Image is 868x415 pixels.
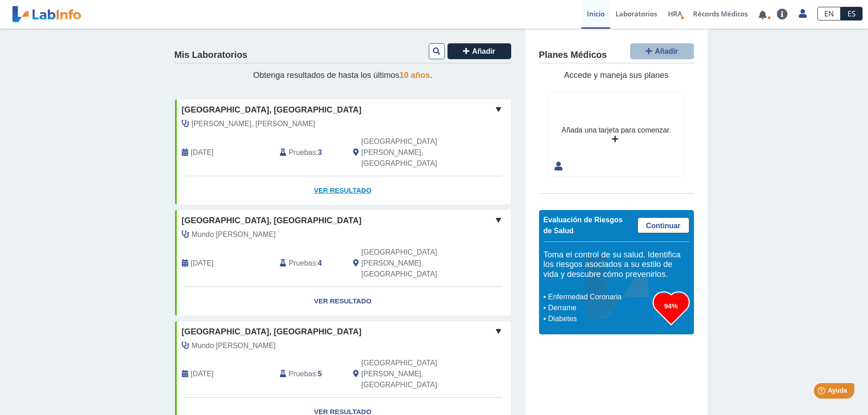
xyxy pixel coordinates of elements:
b: 3 [318,149,322,156]
span: Pruebas [289,369,316,379]
li: Derrame [546,302,653,313]
button: Añadir [630,43,694,59]
span: Perez Lopez, Jose [192,118,315,129]
span: [GEOGRAPHIC_DATA], [GEOGRAPHIC_DATA] [182,104,362,116]
h4: Planes Médicos [539,50,607,61]
span: Pruebas [289,147,316,158]
b: 5 [318,370,322,378]
span: 2025-09-29 [191,147,214,158]
span: 2023-06-23 [191,258,214,269]
span: [GEOGRAPHIC_DATA], [GEOGRAPHIC_DATA] [182,326,362,338]
span: Pruebas [289,258,316,269]
div: : [273,247,346,280]
span: Mundo Sagardia, Jorge [192,340,276,351]
div: : [273,136,346,169]
span: Continuar [646,222,681,230]
h4: Mis Laboratorios [175,50,247,61]
span: Evaluación de Riesgos de Salud [544,216,623,235]
button: Añadir [447,43,511,59]
iframe: Help widget launcher [787,379,858,405]
li: Diabetes [546,313,653,324]
li: Enfermedad Coronaria [546,292,653,302]
span: HRA [668,9,682,18]
span: Añadir [472,47,495,55]
span: San Juan, PR [361,247,462,280]
div: Añada una tarjeta para comenzar. [561,125,671,136]
a: ES [841,7,863,20]
span: Obtenga resultados de hasta los últimos . [253,71,432,80]
h5: Toma el control de su salud. Identifica los riesgos asociados a su estilo de vida y descubre cómo... [544,250,689,280]
a: Ver Resultado [175,287,511,316]
span: [GEOGRAPHIC_DATA], [GEOGRAPHIC_DATA] [182,215,362,227]
span: San Juan, PR [361,136,462,169]
span: Accede y maneja sus planes [564,71,668,80]
span: 10 años [400,71,430,80]
span: Mundo Sagardia, Jorge [192,229,276,240]
h3: 94% [653,300,689,312]
a: EN [817,7,841,20]
span: Añadir [655,47,678,55]
a: Ver Resultado [175,176,511,205]
div: : [273,358,346,390]
span: 2023-05-09 [191,369,214,379]
b: 4 [318,259,322,267]
span: San Juan, PR [361,358,462,390]
a: Continuar [637,217,689,233]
